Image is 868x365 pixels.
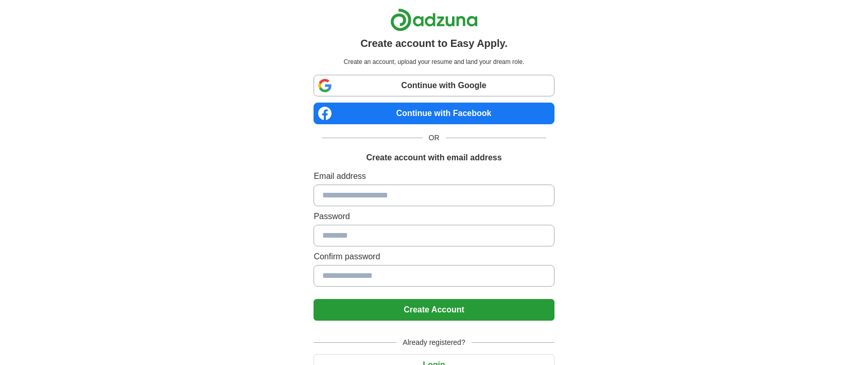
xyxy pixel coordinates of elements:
label: Email address [314,170,554,182]
button: Create Account [314,299,554,321]
img: Adzuna logo [390,8,478,31]
h1: Create account to Easy Apply. [360,36,508,51]
h1: Create account with email address [366,152,501,164]
p: Create an account, upload your resume and land your dream role. [316,57,552,67]
span: OR [423,132,446,143]
label: Confirm password [314,251,554,263]
a: Continue with Google [314,75,554,96]
span: Already registered? [396,337,471,348]
label: Password [314,210,554,223]
a: Continue with Facebook [314,103,554,124]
